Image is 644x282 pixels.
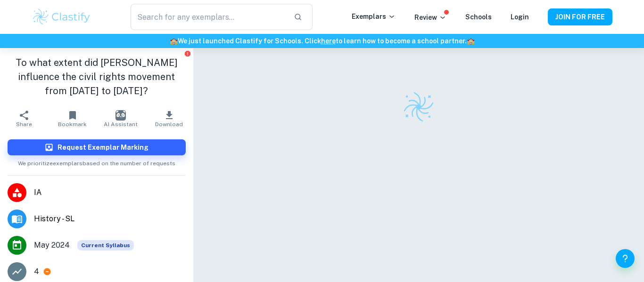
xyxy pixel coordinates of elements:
button: AI Assistant [97,105,145,132]
p: 4 [34,266,39,277]
h1: To what extent did [PERSON_NAME] influence the civil rights movement from [DATE] to [DATE]? [8,56,186,98]
p: Exemplars [352,11,396,22]
span: May 2024 [34,240,70,251]
img: Clastify logo [32,8,91,26]
input: Search for any exemplars... [131,4,286,30]
h6: We just launched Clastify for Schools. Click to learn how to become a school partner. [2,36,642,46]
a: here [321,37,336,45]
span: We prioritize exemplars based on the number of requests [18,155,175,168]
a: Login [511,13,529,21]
span: Current Syllabus [77,240,134,250]
img: Clastify logo [402,90,435,123]
div: This exemplar is based on the current syllabus. Feel free to refer to it for inspiration/ideas wh... [77,240,134,250]
button: Help and Feedback [616,249,635,268]
h6: Request Exemplar Marking [58,142,149,153]
button: JOIN FOR FREE [548,8,612,25]
a: Schools [465,13,492,21]
span: Share [16,121,32,128]
span: 🏫 [170,37,178,45]
span: AI Assistant [104,121,138,128]
span: Download [155,121,183,128]
button: Bookmark [48,105,96,132]
span: 🏫 [467,37,475,45]
span: IA [34,187,186,198]
span: Bookmark [58,121,87,128]
p: Review [414,12,446,23]
span: History - SL [34,213,186,225]
img: AI Assistant [116,110,126,121]
button: Download [145,105,193,132]
button: Report issue [184,50,191,57]
button: Request Exemplar Marking [8,139,186,155]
